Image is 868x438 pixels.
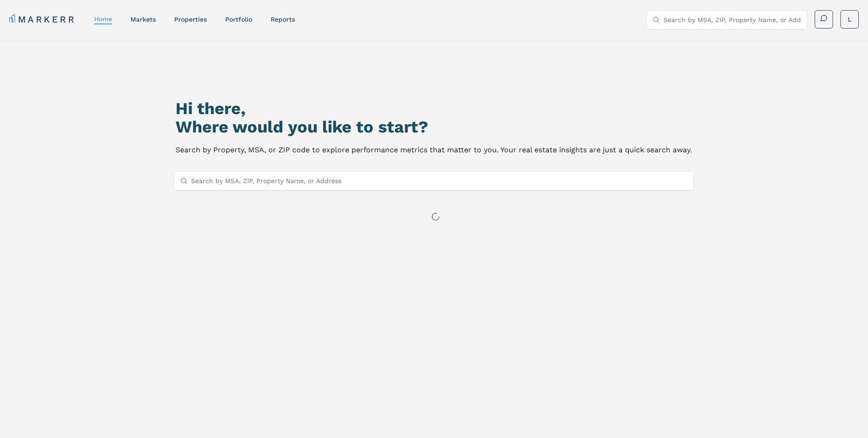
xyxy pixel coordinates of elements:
h1: Hi there, [176,99,692,118]
a: Portfolio [225,16,252,23]
a: MARKERR [9,13,76,26]
a: reports [271,16,295,23]
input: Search by MSA, ZIP, Property Name, or Address [664,11,801,29]
a: home [94,15,112,23]
button: L [840,10,859,29]
input: Search by MSA, ZIP, Property Name, or Address [191,172,687,190]
h2: Where would you like to start? [176,118,692,136]
a: markets [130,16,156,23]
span: L [848,15,851,24]
a: properties [174,16,207,23]
p: Search by Property, MSA, or ZIP code to explore performance metrics that matter to you. Your real... [176,144,692,156]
